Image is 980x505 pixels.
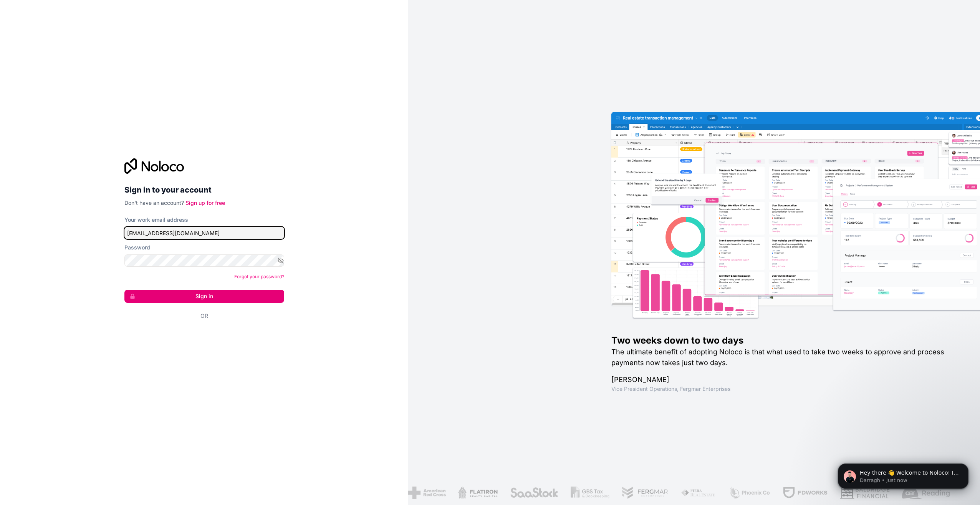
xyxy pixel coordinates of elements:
[124,183,284,197] h2: Sign in to your account
[456,487,496,499] img: /assets/flatiron-C8eUkumj.png
[124,244,150,251] label: Password
[124,254,284,267] input: Password
[124,290,284,303] button: Sign in
[407,487,444,499] img: /assets/american-red-cross-BAupjrZR.png
[124,216,188,224] label: Your work email address
[124,199,184,206] span: Don't have an account?
[781,487,826,499] img: /assets/fdworks-Bi04fVtw.png
[620,487,667,499] img: /assets/fergmar-CudnrXN5.png
[569,487,608,499] img: /assets/gbstax-C-GtDUiK.png
[611,334,955,347] h1: Two weeks down to two days
[727,487,769,499] img: /assets/phoenix-BREaitsQ.png
[611,385,955,393] h1: Vice President Operations , Fergmar Enterprises
[124,227,284,239] input: Email address
[611,347,955,368] h2: The ultimate benefit of adopting Noloco is that what used to take two weeks to approve and proces...
[200,312,208,320] span: Or
[185,199,225,206] a: Sign up for free
[121,328,282,345] iframe: Sign in with Google Button
[508,487,557,499] img: /assets/saastock-C6Zbiodz.png
[679,487,715,499] img: /assets/fiera-fwj2N5v4.png
[611,374,955,385] h1: [PERSON_NAME]
[826,447,980,501] iframe: Intercom notifications message
[234,274,284,279] a: Forgot your password?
